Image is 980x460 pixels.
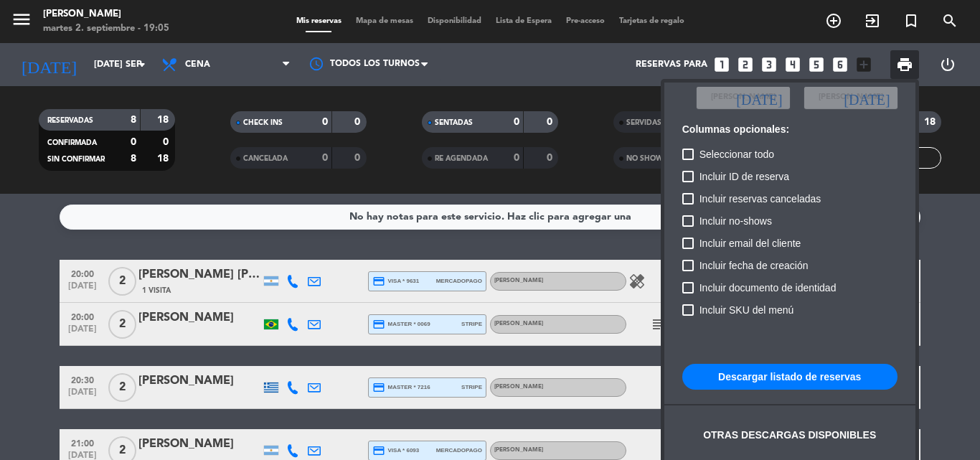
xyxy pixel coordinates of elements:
span: [PERSON_NAME] [711,91,776,104]
span: Incluir no-shows [699,212,772,230]
h6: Columnas opcionales: [682,123,897,136]
span: Seleccionar todo [699,146,774,163]
span: print [896,56,913,73]
span: Incluir ID de reserva [699,168,789,185]
span: Incluir fecha de creación [699,257,809,274]
span: Incluir reservas canceladas [699,190,821,207]
span: Incluir email del cliente [699,235,801,252]
button: Descargar listado de reservas [682,364,897,390]
span: Incluir documento de identidad [699,279,837,296]
i: [DATE] [736,90,782,105]
span: Incluir SKU del menú [699,301,794,319]
i: [DATE] [844,90,890,105]
span: [PERSON_NAME] [819,91,883,104]
div: Otras descargas disponibles [703,427,876,443]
